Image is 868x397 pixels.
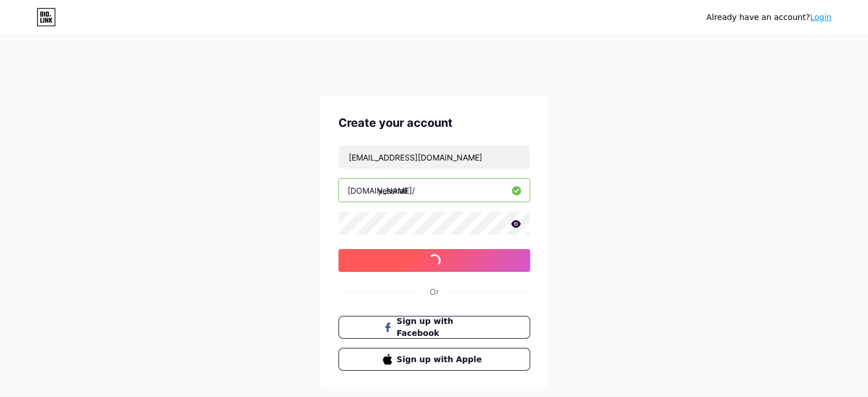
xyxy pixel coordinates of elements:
[338,348,530,371] button: Sign up with Apple
[339,146,530,169] input: Email
[339,179,530,202] input: username
[338,316,530,339] button: Sign up with Facebook
[810,13,831,22] a: Login
[706,11,831,23] div: Already have an account?
[397,315,485,339] span: Sign up with Facebook
[397,354,485,366] span: Sign up with Apple
[430,286,439,298] div: Or
[348,185,415,197] div: [DOMAIN_NAME]/
[338,114,530,131] div: Create your account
